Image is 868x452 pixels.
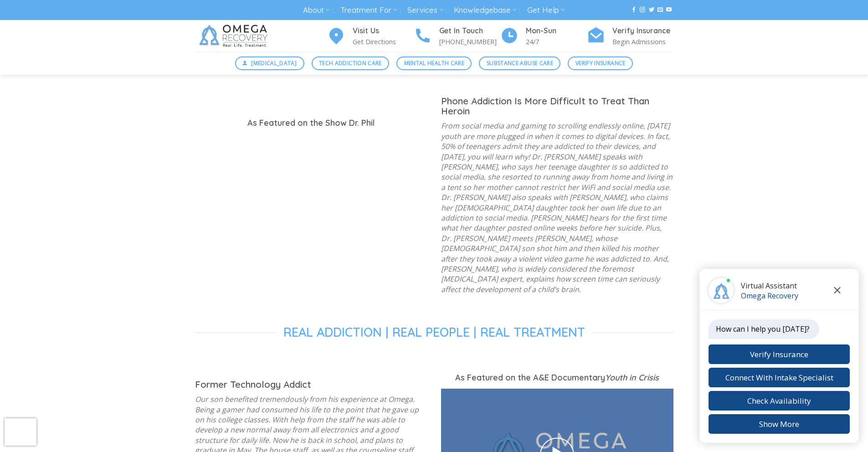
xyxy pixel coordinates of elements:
[353,25,414,37] h4: Visit Us
[649,7,654,13] a: Follow on Twitter
[283,324,585,340] span: Real Addiction | Real People | Real Treatment
[195,20,275,52] img: Omega Recovery
[441,96,673,117] h3: Phone Addiction Is More Difficult to Treat Than Heroin
[251,59,297,67] span: [MEDICAL_DATA]
[575,59,626,67] span: Verify Insurance
[312,56,390,70] a: Tech Addiction Care
[587,25,673,47] a: Verify Insurance Begin Admissions
[404,59,464,67] span: Mental Health Care
[195,380,427,390] h3: Former Technology Addict
[631,7,637,13] a: Follow on Facebook
[526,25,587,37] h4: Mon-Sun
[479,56,560,70] a: Substance Abuse Care
[666,7,672,13] a: Follow on YouTube
[396,56,472,70] a: Mental Health Care
[612,36,673,47] p: Begin Admissions
[640,7,645,13] a: Follow on Instagram
[319,59,382,67] span: Tech Addiction Care
[527,2,565,19] a: Get Help
[487,59,553,67] span: Substance Abuse Care
[612,25,673,37] h4: Verify Insurance
[340,2,397,19] a: Treatment For
[303,2,330,19] a: About
[235,56,304,70] a: [MEDICAL_DATA]
[526,36,587,47] p: 24/7
[605,372,659,383] em: Youth in Crisis
[407,2,443,19] a: Services
[454,2,517,19] a: Knowledgebase
[441,371,673,385] h4: As Featured on the A&E Documentary
[327,25,414,47] a: Visit Us Get Directions
[439,25,500,37] h4: Get In Touch
[568,56,633,70] a: Verify Insurance
[195,134,427,277] iframe: YouTube video player
[414,25,500,47] a: Get In Touch [PHONE_NUMBER]
[353,36,414,47] p: Get Directions
[657,7,663,13] a: Send us an email
[439,36,500,47] p: [PHONE_NUMBER]
[441,121,673,294] p: From social media and gaming to scrolling endlessly online, [DATE] youth are more plugged in when...
[195,117,427,130] h4: As Featured on the Show Dr. Phil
